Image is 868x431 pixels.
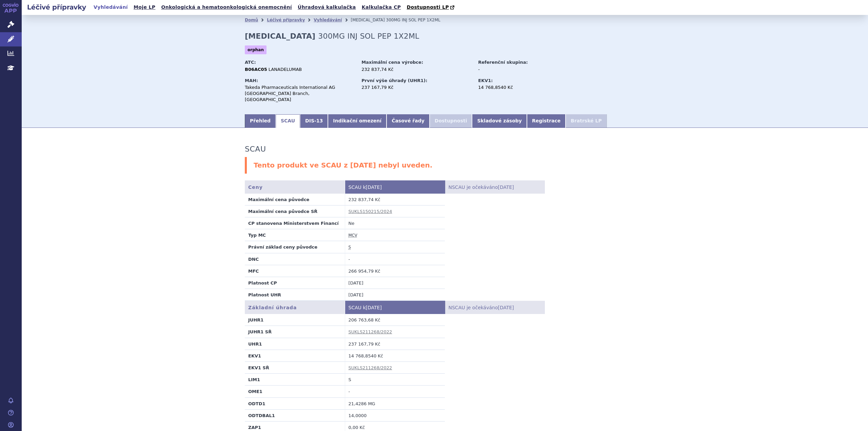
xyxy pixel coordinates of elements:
td: Ne [345,217,445,229]
span: 300MG INJ SOL PEP 1X2ML [386,18,440,22]
a: Registrace [527,114,566,128]
td: S [345,374,445,386]
strong: Platnost UHR [248,292,281,297]
td: 232 837,74 Kč [345,194,445,205]
td: 266 954,79 Kč [345,265,445,277]
a: Časové řady [387,114,430,128]
span: [DATE] [498,305,514,310]
strong: Maximální cena původce SŘ [248,209,317,214]
th: SCAU k [345,301,445,314]
strong: DNC [248,257,259,262]
strong: JUHR1 [248,317,263,322]
strong: EKV1: [478,78,493,83]
th: SCAU k [345,180,445,194]
th: Základní úhrada [245,301,345,314]
span: LANADELUMAB [269,67,302,72]
td: - [345,386,445,397]
a: Dostupnosti LP [405,3,458,12]
a: SUKLS150215/2024 [349,209,392,214]
strong: MAH: [245,78,258,83]
h3: SCAU [245,145,266,154]
span: [DATE] [498,184,514,190]
div: 232 837,74 Kč [361,66,472,73]
strong: B06AC05 [245,67,267,72]
strong: ODTD1 [248,401,265,406]
strong: Maximální cena původce [248,197,309,202]
h2: Léčivé přípravky [22,2,92,12]
th: NSCAU je očekáváno [445,180,545,194]
strong: JUHR1 SŘ [248,329,272,334]
strong: OME1 [248,389,262,394]
strong: UHR1 [248,341,262,347]
strong: CP stanovena Ministerstvem Financí [248,221,339,226]
strong: [MEDICAL_DATA] [245,32,315,40]
th: NSCAU je očekáváno [445,301,545,314]
td: [DATE] [345,277,445,289]
a: Léčivé přípravky [267,18,305,22]
a: Indikační omezení [328,114,387,128]
a: Kalkulačka CP [360,3,403,12]
td: [DATE] [345,289,445,301]
span: orphan [245,45,267,54]
strong: Typ MC [248,233,266,238]
strong: Maximální cena výrobce: [361,60,423,65]
td: - [345,253,445,265]
div: 237 167,79 Kč [361,84,472,91]
td: 206 763,68 Kč [345,314,445,326]
strong: ODTDBAL1 [248,413,275,418]
th: Ceny [245,180,345,194]
strong: Referenční skupina: [478,60,528,65]
strong: EKV1 SŘ [248,365,269,370]
a: Domů [245,18,258,22]
strong: ATC: [245,60,256,65]
a: Přehled [245,114,276,128]
a: Úhradová kalkulačka [296,3,358,12]
strong: ZAP1 [248,425,261,430]
div: Takeda Pharmaceuticals International AG [GEOGRAPHIC_DATA] Branch, [GEOGRAPHIC_DATA] [245,84,355,103]
strong: Právní základ ceny původce [248,244,317,250]
strong: MFC [248,269,259,274]
a: Moje LP [132,3,157,12]
td: 14,0000 [345,409,445,421]
a: Onkologická a hematoonkologická onemocnění [159,3,294,12]
span: [MEDICAL_DATA] [351,18,384,22]
a: SUKLS211268/2022 [349,365,392,370]
td: 14 768,8540 Kč [345,350,445,361]
div: - [478,66,554,73]
strong: Platnost CP [248,280,277,286]
a: Vyhledávání [92,3,130,12]
strong: EKV1 [248,353,261,358]
a: Skladové zásoby [472,114,527,128]
div: Tento produkt ve SCAU z [DATE] nebyl uveden. [245,157,645,174]
strong: První výše úhrady (UHR1): [361,78,427,83]
a: SUKLS211268/2022 [349,329,392,334]
span: Dostupnosti LP [407,4,449,10]
td: 237 167,79 Kč [345,338,445,350]
div: 14 768,8540 Kč [478,84,554,91]
td: 21,4286 MG [345,397,445,409]
a: Vyhledávání [314,18,342,22]
abbr: stanovena nebo změněna ve správním řízení podle zákona č. 48/1997 Sb. ve znění účinném od 1.1.2008 [349,245,351,250]
abbr: maximální cena výrobce [349,233,357,238]
span: [DATE] [366,184,382,190]
span: [DATE] [366,305,382,310]
span: 300MG INJ SOL PEP 1X2ML [318,32,419,40]
a: SCAU [276,114,300,128]
strong: LIM1 [248,377,260,382]
a: DIS-13 [300,114,328,128]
